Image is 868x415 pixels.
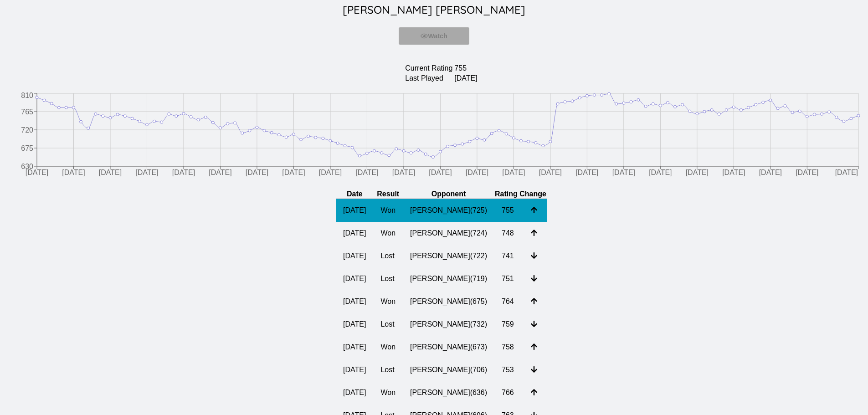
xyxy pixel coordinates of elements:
td: 766 [494,381,524,404]
tspan: [DATE] [612,169,635,177]
tspan: [DATE] [722,169,745,177]
td: Won [373,336,403,359]
td: 751 [494,267,524,290]
td: 741 [494,245,524,267]
td: [DATE] [336,267,373,290]
button: Watch [399,27,469,45]
tspan: 810 [21,92,33,99]
tspan: 630 [21,163,33,170]
tspan: 675 [21,144,33,152]
td: Won [373,290,403,313]
td: Lost [373,267,403,290]
th: Rating Change [494,190,547,199]
tspan: [DATE] [649,169,672,177]
tspan: [DATE] [429,169,452,177]
tspan: [DATE] [466,169,488,177]
td: [PERSON_NAME] ( 673 ) [403,336,494,359]
tspan: [DATE] [62,169,85,177]
tspan: [DATE] [135,169,158,177]
tspan: [DATE] [246,169,268,177]
td: [DATE] [454,74,478,83]
tspan: [DATE] [99,169,122,177]
td: [PERSON_NAME] ( 675 ) [403,290,494,313]
td: [PERSON_NAME] ( 725 ) [403,199,494,222]
tspan: [DATE] [172,169,195,177]
tspan: [DATE] [539,169,562,177]
th: Date [336,190,373,199]
td: [DATE] [336,359,373,381]
td: [DATE] [336,336,373,359]
tspan: [DATE] [282,169,305,177]
td: 755 [454,64,478,73]
tspan: [DATE] [686,169,709,177]
td: Lost [373,359,403,381]
td: Lost [373,313,403,336]
td: Current Rating [405,64,453,73]
td: 758 [494,336,524,359]
tspan: [DATE] [392,169,415,177]
tspan: [DATE] [26,169,48,177]
td: Lost [373,245,403,267]
td: [PERSON_NAME] ( 636 ) [403,381,494,404]
td: 764 [494,290,524,313]
tspan: [DATE] [502,169,525,177]
tspan: 720 [21,126,33,134]
td: Won [373,222,403,245]
td: 753 [494,359,524,381]
tspan: 765 [21,108,33,116]
td: Won [373,381,403,404]
tspan: [DATE] [835,169,858,177]
td: 748 [494,222,524,245]
td: [PERSON_NAME] ( 724 ) [403,222,494,245]
th: Opponent [403,190,494,199]
td: [PERSON_NAME] ( 732 ) [403,313,494,336]
td: [DATE] [336,199,373,222]
td: [DATE] [336,222,373,245]
th: Result [373,190,403,199]
td: 759 [494,313,524,336]
td: [DATE] [336,290,373,313]
tspan: [DATE] [575,169,598,177]
tspan: [DATE] [209,169,231,177]
td: [PERSON_NAME] ( 722 ) [403,245,494,267]
td: [DATE] [336,313,373,336]
td: 755 [494,199,524,222]
tspan: [DATE] [796,169,818,177]
tspan: [DATE] [355,169,378,177]
tspan: [DATE] [759,169,782,177]
td: Won [373,199,403,222]
td: Last Played [405,74,453,83]
td: [PERSON_NAME] ( 706 ) [403,359,494,381]
td: [DATE] [336,381,373,404]
tspan: [DATE] [319,169,342,177]
td: [DATE] [336,245,373,267]
td: [PERSON_NAME] ( 719 ) [403,267,494,290]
